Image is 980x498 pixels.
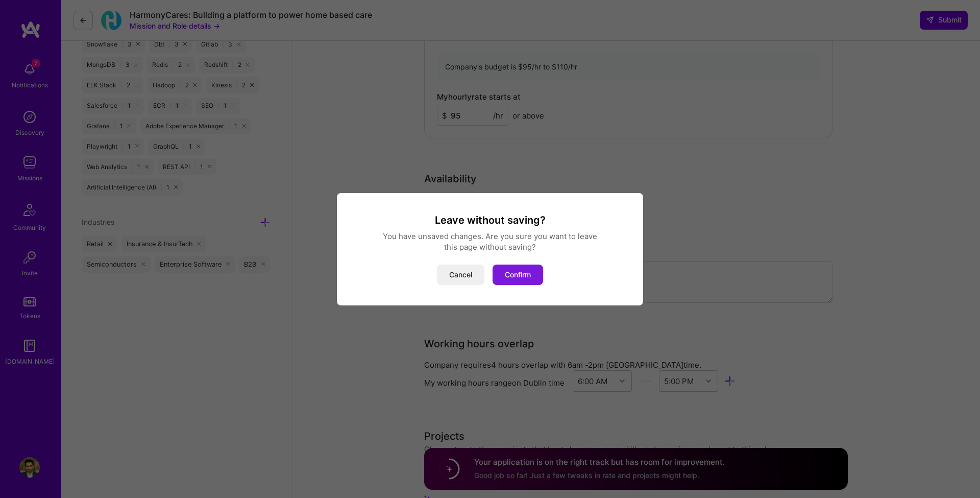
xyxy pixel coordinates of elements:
[349,242,631,252] div: this page without saving?
[337,193,643,305] div: modal
[437,265,484,285] button: Cancel
[349,214,631,227] h3: Leave without saving?
[493,265,543,285] button: Confirm
[349,231,631,242] div: You have unsaved changes. Are you sure you want to leave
